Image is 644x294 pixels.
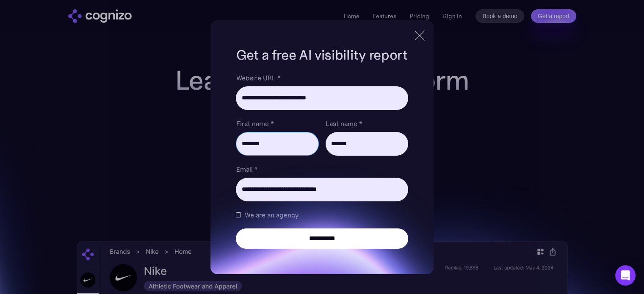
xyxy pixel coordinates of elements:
[236,118,318,129] label: First name *
[236,73,408,249] form: Brand Report Form
[326,118,408,129] label: Last name *
[236,73,408,83] label: Website URL *
[615,265,636,286] div: Open Intercom Messenger
[236,164,408,174] label: Email *
[236,46,408,64] h1: Get a free AI visibility report
[244,210,298,220] span: We are an agency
